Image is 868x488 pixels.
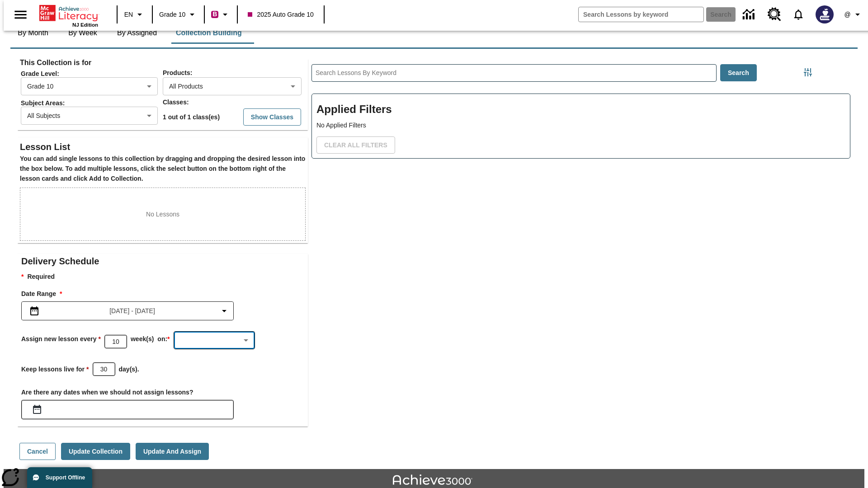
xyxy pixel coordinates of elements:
h6: You can add single lessons to this collection by dragging and dropping the desired lesson into th... [20,154,306,184]
button: Collection Building [169,22,249,44]
div: Home [39,3,98,28]
p: Required [21,272,308,282]
button: By Month [10,22,56,44]
div: Collections [3,45,297,468]
input: search field [579,7,703,22]
button: Cancel [19,443,56,460]
button: By Week [60,22,105,44]
input: Please choose a number between 1 and 10 [105,329,127,353]
button: Update And Assign [136,443,209,460]
a: Notifications [787,3,810,26]
button: Grade: Grade 10, Select a grade [156,6,201,23]
span: Support Offline [46,474,85,481]
h3: Are there any dates when we should not assign lessons? [21,388,308,398]
button: Choose Dates [28,400,46,418]
span: Grade Level : [21,70,162,77]
div: Please choose a number between 1 and 10 [104,335,127,348]
button: Search [720,64,757,82]
svg: Collapse Date Range Filter [219,305,230,316]
button: By Assigned [110,22,164,44]
div: Please choose a number between 1 and 30 [93,362,115,376]
button: Boost Class color is violet red. Change class color [208,6,234,23]
h3: Assign new lesson every [21,334,101,344]
span: Classes : [163,99,189,106]
h2: Delivery Schedule [21,254,308,268]
button: Select the date range menu item [25,305,230,316]
h3: Keep lessons live for [21,365,89,375]
button: Language: EN, Select a language [120,6,149,23]
span: [DATE] - [DATE] [109,306,155,316]
button: Show Classes [243,108,301,126]
span: Products : [163,69,192,76]
h2: Lesson List [20,140,306,154]
div: Grade 10 [21,77,158,95]
h3: Date Range [21,289,308,299]
input: Please choose a number between 1 and 30 [93,357,115,381]
a: Data Center [737,2,762,27]
span: NJ Edition [72,22,98,28]
p: week(s) [131,334,154,344]
div: Applied Filters [311,94,850,159]
h3: day(s). [119,365,139,375]
button: Open side menu [7,1,34,28]
span: 2025 Auto Grade 10 [248,10,313,19]
span: B [212,9,217,20]
p: No Applied Filters [316,121,845,130]
button: Filters Side menu [799,63,817,81]
button: Update Collection [61,443,130,460]
span: EN [124,10,133,19]
input: Search Lessons By Keyword [312,65,716,81]
h6: This Collection is for [20,56,306,69]
p: 1 out of 1 class(es) [163,113,220,122]
a: Home [39,4,98,22]
input: No dates selected [50,398,233,422]
button: Profile/Settings [839,6,868,23]
img: Avatar [816,5,834,23]
div: All Products [163,77,302,95]
div: Search [297,45,858,468]
h2: Applied Filters [316,99,845,121]
span: Subject Areas : [21,99,162,107]
span: Grade 10 [159,10,185,19]
a: Resource Center, Will open in new tab [762,2,787,27]
span: @ [844,10,850,19]
div: All Subjects [21,107,158,125]
p: No Lessons [146,210,179,219]
h3: on: [157,334,170,344]
button: Select a new avatar [810,3,839,26]
button: Support Offline [27,467,92,488]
